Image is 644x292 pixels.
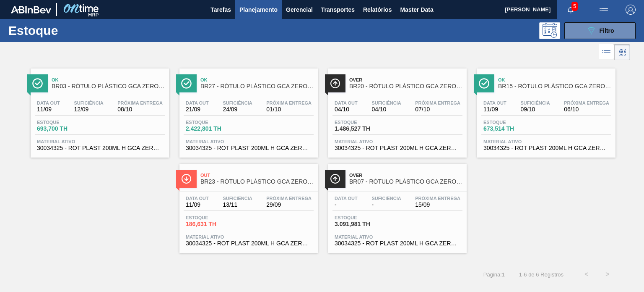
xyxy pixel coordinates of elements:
[8,26,129,35] h1: Estoque
[321,5,355,15] span: Transportes
[186,221,244,227] span: 186,631 TH
[483,139,609,144] span: Material ativo
[11,6,51,13] img: TNhmsLtSVTkK8tSr43FrP2fwEKptu5GPRR3wAAAABJRU5ErkJggg==
[599,44,614,60] div: Visão em Lista
[517,271,563,278] span: 1 - 6 de 6 Registros
[24,62,173,158] a: ÍconeOkBR03 - RÓTULO PLÁSTICO GCA ZERO 200ML HData out11/09Suficiência12/09Próxima Entrega08/10Es...
[471,62,620,158] a: ÍconeOkBR15 - RÓTULO PLÁSTICO GCA ZERO 200ML HData out11/09Suficiência09/10Próxima Entrega06/10Es...
[330,78,340,89] img: Ícone
[335,100,358,105] span: Data out
[335,145,460,151] span: 30034325 - ROT PLAST 200ML H GCA ZERO S CL NIV25
[186,106,209,113] span: 21/09
[186,202,209,208] span: 11/09
[52,77,165,82] span: Ok
[37,106,60,113] span: 11/09
[335,240,460,247] span: 30034325 - ROT PLAST 200ML H GCA ZERO S CL NIV25
[335,106,358,113] span: 04/10
[599,5,609,15] img: userActions
[371,196,401,201] span: Suficiência
[223,100,252,105] span: Suficiência
[335,234,460,239] span: Material ativo
[186,196,209,201] span: Data out
[37,139,163,144] span: Material ativo
[200,77,314,82] span: Ok
[223,196,252,201] span: Suficiência
[564,22,636,39] button: Filtro
[186,139,312,144] span: Material ativo
[117,100,163,105] span: Próxima Entrega
[335,202,358,208] span: -
[614,44,630,60] div: Visão em Cards
[400,5,433,15] span: Master Data
[200,83,314,89] span: BR27 - RÓTULO PLÁSTICO GCA ZERO 200ML H
[626,5,636,15] img: Logout
[576,264,597,285] button: <
[223,106,252,113] span: 24/09
[266,100,312,105] span: Próxima Entrega
[266,202,312,208] span: 29/09
[335,120,393,125] span: Estoque
[564,100,609,105] span: Próxima Entrega
[571,2,578,11] span: 5
[349,83,462,89] span: BR20 - RÓTULO PLÁSTICO GCA ZERO 200ML H
[564,106,609,113] span: 06/10
[186,234,312,239] span: Material ativo
[349,179,462,185] span: BR07 - RÓTULO PLÁSTICO GCA ZERO 200ML H
[117,106,163,113] span: 08/10
[239,5,278,15] span: Planejamento
[37,120,96,125] span: Estoque
[186,145,312,151] span: 30034325 - ROT PLAST 200ML H GCA ZERO S CL NIV25
[286,5,313,15] span: Gerencial
[415,106,460,113] span: 07/10
[483,145,609,151] span: 30034325 - ROT PLAST 200ML H GCA ZERO S CL NIV25
[483,120,542,125] span: Estoque
[322,62,471,158] a: ÍconeOverBR20 - RÓTULO PLÁSTICO GCA ZERO 200ML HData out04/10Suficiência04/10Próxima Entrega07/10...
[173,62,322,158] a: ÍconeOkBR27 - RÓTULO PLÁSTICO GCA ZERO 200ML HData out21/09Suficiência24/09Próxima Entrega01/10Es...
[349,77,462,82] span: Over
[520,106,550,113] span: 09/10
[483,271,505,278] span: Página : 1
[200,173,314,178] span: Out
[335,215,393,220] span: Estoque
[479,78,489,89] img: Ícone
[186,120,244,125] span: Estoque
[415,202,460,208] span: 15/09
[483,100,506,105] span: Data out
[349,173,462,178] span: Over
[600,27,614,34] span: Filtro
[335,196,358,201] span: Data out
[181,78,192,89] img: Ícone
[371,106,401,113] span: 04/10
[37,100,60,105] span: Data out
[330,174,340,184] img: Ícone
[173,158,322,253] a: ÍconeOutBR23 - RÓTULO PLÁSTICO GCA ZERO 200ML HData out11/09Suficiência13/11Próxima Entrega29/09E...
[74,100,103,105] span: Suficiência
[371,100,401,105] span: Suficiência
[415,196,460,201] span: Próxima Entrega
[483,106,506,113] span: 11/09
[520,100,550,105] span: Suficiência
[266,106,312,113] span: 01/10
[322,158,471,253] a: ÍconeOverBR07 - RÓTULO PLÁSTICO GCA ZERO 200ML HData out-Suficiência-Próxima Entrega15/09Estoque3...
[74,106,103,113] span: 12/09
[483,126,542,132] span: 673,514 TH
[200,179,314,185] span: BR23 - RÓTULO PLÁSTICO GCA ZERO 200ML H
[37,126,96,132] span: 693,700 TH
[597,264,618,285] button: >
[498,77,611,82] span: Ok
[223,202,252,208] span: 13/11
[363,5,392,15] span: Relatórios
[210,5,231,15] span: Tarefas
[498,83,611,89] span: BR15 - RÓTULO PLÁSTICO GCA ZERO 200ML H
[371,202,401,208] span: -
[335,139,460,144] span: Material ativo
[181,174,192,184] img: Ícone
[557,4,584,16] button: Notificações
[335,126,393,132] span: 1.486,527 TH
[335,221,393,227] span: 3.091,981 TH
[52,83,165,89] span: BR03 - RÓTULO PLÁSTICO GCA ZERO 200ML H
[539,22,560,39] div: Pogramando: nenhum usuário selecionado
[32,78,43,89] img: Ícone
[186,215,244,220] span: Estoque
[186,100,209,105] span: Data out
